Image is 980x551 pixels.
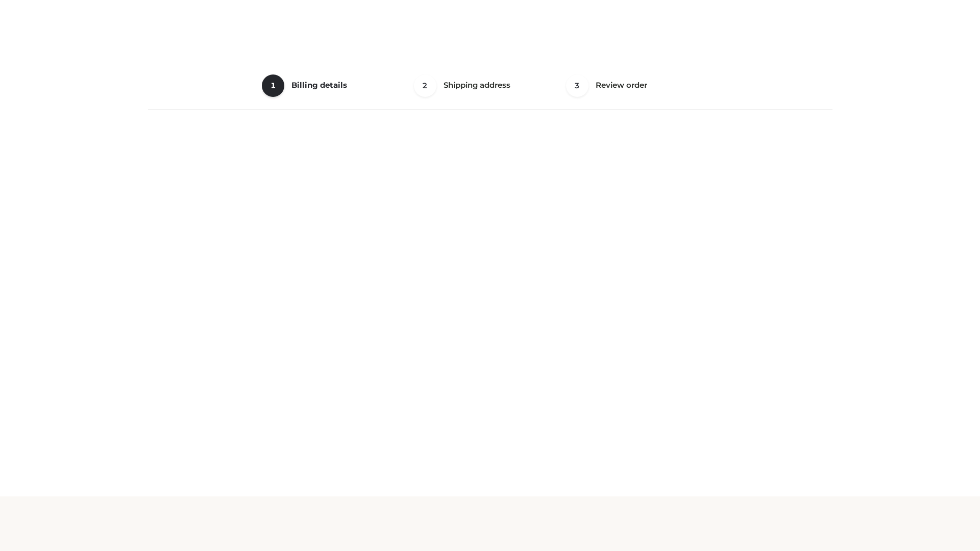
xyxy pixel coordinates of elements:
span: Shipping address [444,80,510,90]
span: 1 [262,74,284,97]
span: 3 [566,74,589,97]
span: Review order [596,80,647,90]
span: 2 [414,74,436,97]
span: Billing details [291,80,347,90]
